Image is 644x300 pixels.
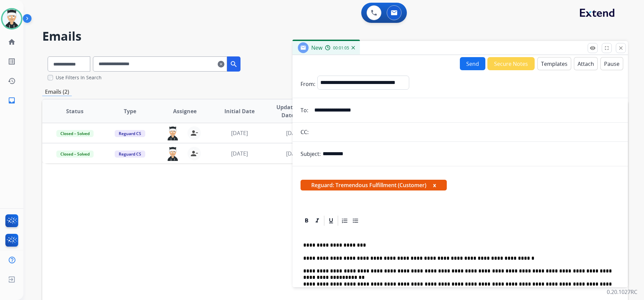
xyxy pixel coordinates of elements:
[231,129,248,137] span: [DATE]
[166,147,179,161] img: agent-avatar
[301,80,315,88] p: From:
[166,126,179,140] img: agent-avatar
[301,150,321,158] p: Subject:
[433,181,436,189] button: x
[224,107,255,115] span: Initial Date
[590,45,596,51] mat-icon: remove_red_eye
[312,216,322,226] div: Italic
[190,129,198,137] mat-icon: person_remove
[8,96,16,104] mat-icon: inbox
[273,103,303,119] span: Updated Date
[574,57,598,70] button: Attach
[115,130,145,137] span: Reguard CS
[56,74,102,81] label: Use Filters In Search
[302,216,312,226] div: Bold
[311,44,322,51] span: New
[124,107,136,115] span: Type
[286,150,303,157] span: [DATE]
[173,107,197,115] span: Assignee
[56,151,94,158] span: Closed – Solved
[340,216,350,226] div: Ordered List
[604,45,610,51] mat-icon: fullscreen
[56,130,94,137] span: Closed – Solved
[487,57,535,70] button: Secure Notes
[231,150,248,157] span: [DATE]
[607,288,637,296] p: 0.20.1027RC
[600,57,623,70] button: Pause
[42,88,72,96] p: Emails (2)
[618,45,624,51] mat-icon: close
[351,216,361,226] div: Bullet List
[190,149,198,158] mat-icon: person_remove
[301,106,308,114] p: To:
[8,57,16,66] mat-icon: list_alt
[66,107,84,115] span: Status
[8,77,16,85] mat-icon: history
[2,9,21,28] img: avatar
[537,57,571,70] button: Templates
[460,57,485,70] button: Send
[115,151,145,158] span: Reguard CS
[230,60,238,68] mat-icon: search
[333,45,349,51] span: 00:01:05
[286,129,303,137] span: [DATE]
[326,216,336,226] div: Underline
[301,180,447,190] span: Reguard: Tremendous Fulfillment (Customer)
[42,30,628,43] h2: Emails
[301,128,309,136] p: CC:
[8,38,16,46] mat-icon: home
[218,60,224,68] mat-icon: clear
